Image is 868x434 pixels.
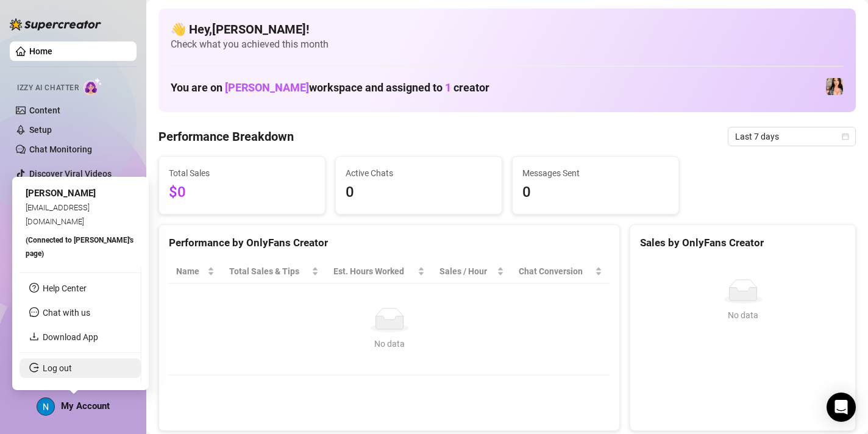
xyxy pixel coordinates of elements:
img: Eve [826,78,843,95]
span: Messages Sent [522,166,669,180]
span: [PERSON_NAME] [26,188,96,199]
span: [EMAIL_ADDRESS][DOMAIN_NAME] [26,203,90,226]
a: Content [29,105,60,115]
div: Performance by OnlyFans Creator [169,235,610,251]
span: Chat Conversion [519,265,592,278]
div: Sales by OnlyFans Creator [640,235,845,251]
span: Active Chats [346,166,492,180]
span: Izzy AI Chatter [17,82,79,94]
span: Check what you achieved this month [171,38,844,51]
h4: Performance Breakdown [158,128,294,145]
div: No data [181,337,597,350]
span: 0 [346,181,492,204]
div: Est. Hours Worked [333,265,414,278]
span: $0 [169,181,315,204]
a: Home [29,46,52,56]
div: Open Intercom Messenger [827,393,856,422]
span: My Account [61,400,110,411]
img: logo-BBDzfeDw.svg [10,18,101,30]
span: Total Sales & Tips [229,265,310,278]
a: Chat Monitoring [29,144,92,154]
img: AI Chatter [84,77,102,95]
span: Name [176,265,205,278]
span: (Connected to [PERSON_NAME]'s page ) [26,236,133,258]
th: Name [169,260,222,283]
th: Chat Conversion [511,260,610,283]
h4: 👋 Hey, [PERSON_NAME] ! [171,21,844,38]
a: Log out [43,363,72,373]
th: Total Sales & Tips [222,260,327,283]
div: No data [645,308,841,322]
span: 1 [445,81,451,94]
span: [PERSON_NAME] [225,81,309,94]
span: 0 [522,181,669,204]
span: Sales / Hour [439,265,495,278]
span: Last 7 days [735,127,848,146]
span: Chat with us [43,308,90,318]
img: ACg8ocJRdldNDGMaQUorbzVNrXwDGrDihGG0vZWHVtUOo1JrfElSNQ=s96-c [37,398,54,415]
a: Discover Viral Videos [29,169,112,179]
a: Setup [29,125,52,135]
span: message [29,307,39,317]
a: Help Center [43,283,87,293]
a: Download App [43,332,98,342]
th: Sales / Hour [432,260,512,283]
span: calendar [842,133,849,140]
h1: You are on workspace and assigned to creator [171,81,489,94]
li: Log out [20,358,141,378]
span: Total Sales [169,166,315,180]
